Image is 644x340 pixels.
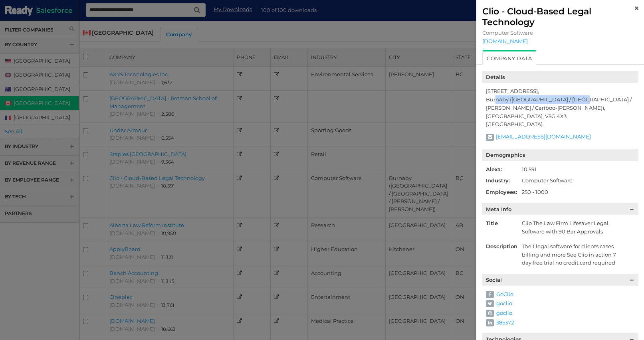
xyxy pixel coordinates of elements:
h5: Demographics [482,149,638,161]
h5: Details [482,71,638,83]
a: [EMAIL_ADDRESS][DOMAIN_NAME] [496,132,624,141]
a: Company Data [482,50,536,65]
li: Industry: [486,176,522,185]
li: Alexa: [486,165,522,174]
li: Employees: [486,188,522,196]
h5: Meta Info [482,203,638,215]
li: 250 - 1000 [522,188,626,196]
li: Title [486,219,522,227]
li: Description [486,242,522,251]
span: Computer Software [482,30,638,36]
li: Clio The Law Firm Lifesaver Legal Software with 90 Bar Approvals [522,219,626,236]
a: GoClio [496,291,513,297]
a: goclio [496,310,512,316]
li: 10,591 [522,165,626,174]
a: 385372 [496,319,514,326]
a: goclio [496,300,512,306]
li: Computer Software [522,176,626,185]
li: The 1 legal software for clients cases billing and more See Clio in action 7 day free trial no cr... [522,242,626,267]
div: Clio - Cloud-Based Legal Technology [482,6,638,28]
div: [STREET_ADDRESS], Burnaby ([GEOGRAPHIC_DATA] / [GEOGRAPHIC_DATA] / [PERSON_NAME] / Cariboo-[PERSO... [486,87,638,128]
a: [DOMAIN_NAME] [482,38,638,44]
h5: Social [482,274,638,286]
